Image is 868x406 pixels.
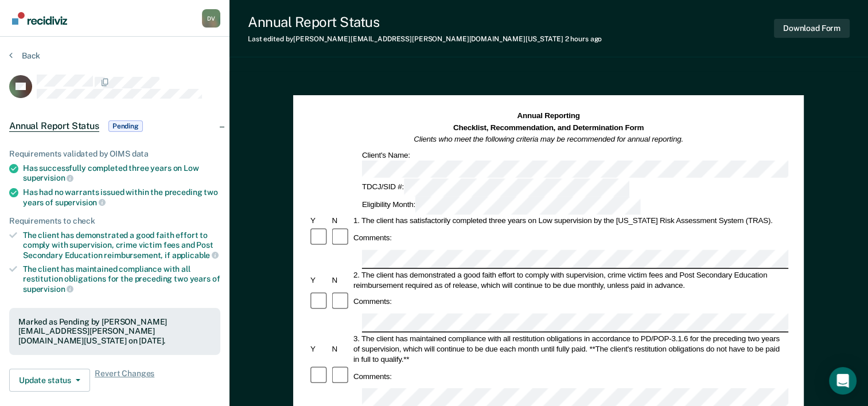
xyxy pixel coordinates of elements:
[309,275,330,285] div: Y
[9,149,220,159] div: Requirements validated by OIMS data
[360,179,631,197] div: TDCJ/SID #:
[330,216,352,226] div: N
[9,369,90,392] button: Update status
[9,50,40,61] button: Back
[352,233,394,243] div: Comments:
[360,197,643,214] div: Eligibility Month:
[23,264,220,294] div: The client has maintained compliance with all restitution obligations for the preceding two years of
[453,123,644,132] strong: Checklist, Recommendation, and Determination Form
[565,35,602,43] span: 2 hours ago
[414,135,684,143] em: Clients who meet the following criteria may be recommended for annual reporting.
[330,343,352,354] div: N
[829,367,857,395] div: Open Intercom Messenger
[352,333,788,364] div: 3. The client has maintained compliance with all restitution obligations in accordance to PD/POP-...
[352,216,788,226] div: 1. The client has satisfactorily completed three years on Low supervision by the [US_STATE] Risk ...
[12,12,67,25] img: Recidiviz
[23,284,73,294] span: supervision
[9,216,220,226] div: Requirements to check
[248,14,602,30] div: Annual Report Status
[352,270,788,290] div: 2. The client has demonstrated a good faith effort to comply with supervision, crime victim fees ...
[9,120,99,132] span: Annual Report Status
[330,275,352,285] div: N
[352,296,394,307] div: Comments:
[18,317,211,346] div: Marked as Pending by [PERSON_NAME][EMAIL_ADDRESS][PERSON_NAME][DOMAIN_NAME][US_STATE] on [DATE].
[517,112,580,120] strong: Annual Reporting
[352,371,394,381] div: Comments:
[108,120,143,132] span: Pending
[23,173,73,182] span: supervision
[309,343,330,354] div: Y
[202,9,220,28] div: D V
[55,198,106,207] span: supervision
[774,19,850,38] button: Download Form
[23,231,220,260] div: The client has demonstrated a good faith effort to comply with supervision, crime victim fees and...
[248,35,602,43] div: Last edited by [PERSON_NAME][EMAIL_ADDRESS][PERSON_NAME][DOMAIN_NAME][US_STATE]
[172,251,219,260] span: applicable
[23,188,220,207] div: Has had no warrants issued within the preceding two years of
[309,216,330,226] div: Y
[202,9,220,28] button: Profile dropdown button
[23,163,220,183] div: Has successfully completed three years on Low
[95,369,154,392] span: Revert Changes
